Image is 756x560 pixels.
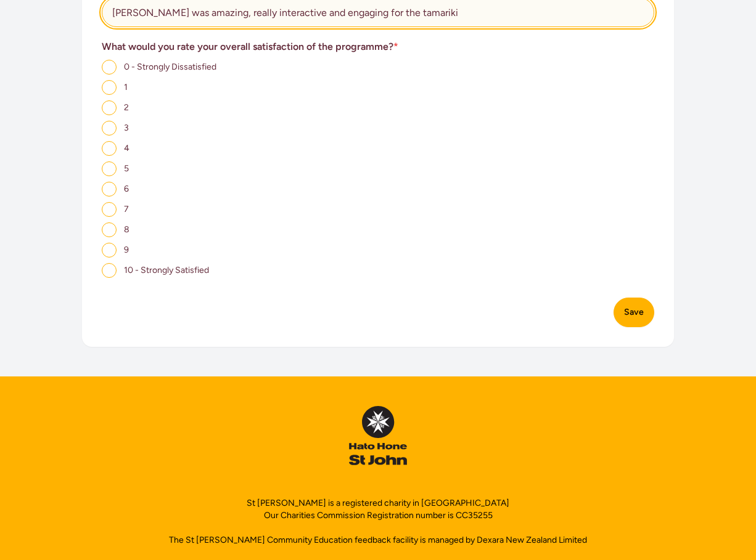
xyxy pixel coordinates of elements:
[124,62,216,72] span: 0 - Strongly Dissatisfied
[102,243,117,258] input: 9
[124,224,129,235] span: 8
[124,204,129,214] span: 7
[124,245,129,255] span: 9
[124,143,129,153] span: 4
[102,60,117,75] input: 0 - Strongly Dissatisfied
[102,80,117,95] input: 1
[102,222,117,237] input: 8
[102,263,117,278] input: 10 - Strongly Satisfied
[102,182,117,197] input: 6
[614,298,654,327] button: Save
[124,184,129,194] span: 6
[124,102,129,113] span: 2
[349,406,406,465] img: InPulse
[102,100,117,115] input: 2
[102,161,117,176] input: 5
[124,163,129,174] span: 5
[124,265,209,275] span: 10 - Strongly Satisfied
[169,534,587,546] p: The St [PERSON_NAME] Community Education feedback facility is managed by Dexara New Zealand Limited
[124,123,129,133] span: 3
[102,39,654,54] h3: What would you rate your overall satisfaction of the programme?
[102,141,117,156] input: 4
[102,202,117,217] input: 7
[102,121,117,136] input: 3
[247,497,509,522] p: St [PERSON_NAME] is a registered charity in [GEOGRAPHIC_DATA] Our Charities Commission Registrati...
[124,82,128,92] span: 1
